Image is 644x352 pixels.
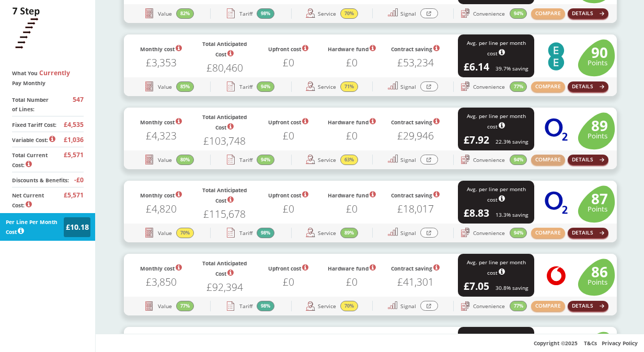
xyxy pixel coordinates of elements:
[12,68,84,88] div: What You Pay Monthly
[318,303,336,309] span: Service
[400,230,416,236] span: Signal
[320,191,384,201] div: Hardware fund
[64,120,84,130] div: £4,535
[587,265,608,277] h1: 86
[257,201,320,214] h1: £0
[64,135,84,145] div: £1,036
[12,149,64,170] div: Total Current Cost:
[6,217,61,237] div: Per Line Per Month Cost
[129,201,193,214] h1: £4,820
[12,174,69,185] div: Discounts & Benefits:
[320,274,384,287] h1: £0
[318,11,336,16] span: Service
[568,155,608,165] button: DETAILS
[257,264,320,274] div: Upfront cost
[193,332,257,351] div: Total Anticipated Cost
[176,155,194,165] div: 80%
[568,8,608,19] button: DETAILS
[473,84,505,89] span: Convenience
[473,11,505,16] span: Convenience
[584,339,597,347] a: T&Cs
[458,38,534,58] div: Avg. per line per month cost
[531,228,565,238] button: COMPARE
[320,127,384,140] h1: £0
[64,217,90,237] div: £10.18
[129,118,193,127] div: Monthly cost
[587,131,608,142] div: Points
[129,44,193,54] div: Monthly cost
[458,257,534,277] div: Avg. per line per month cost
[239,230,252,236] span: Tariff
[320,54,384,67] h1: £0
[384,44,447,54] div: Contract saving
[400,157,416,162] span: Signal
[257,127,320,140] h1: £0
[587,277,608,288] div: Points
[257,54,320,67] h1: £0
[176,81,194,92] div: 85%
[568,81,608,92] button: DETAILS
[158,230,172,236] span: Value
[158,157,172,162] span: Value
[73,95,84,104] div: 547
[193,259,257,278] div: Total Anticipated Cost
[13,7,40,51] img: Predict Mobile
[239,303,252,309] span: Tariff
[257,155,274,165] div: 94%
[193,206,257,219] h1: £115,678
[64,150,84,160] div: £5,571
[176,301,194,311] div: 77%
[587,57,608,69] div: Points
[129,191,193,201] div: Monthly cost
[587,45,608,57] h1: 90
[257,8,274,19] div: 98%
[496,283,528,293] h4: 30.8 % saving
[587,204,608,215] div: Points
[193,185,257,205] div: Total Anticipated Cost
[458,111,534,131] div: Avg. per line per month cost
[531,8,565,19] button: COMPARE
[257,301,274,311] div: 98%
[384,274,447,287] h1: £41,301
[340,301,358,311] div: 70%
[193,39,257,59] div: Total Anticipated Cost
[193,112,257,132] div: Total Anticipated Cost
[12,93,73,114] div: Total Number of Lines:
[510,155,527,165] div: 94%
[129,54,193,67] h1: £3,353
[257,274,320,287] h1: £0
[531,81,565,92] button: COMPARE
[400,303,416,309] span: Signal
[464,132,489,145] h1: £7.92
[602,339,638,347] a: Privacy Policy
[510,228,527,238] div: 94%
[176,228,194,238] div: 70%
[531,301,565,311] button: COMPARE
[384,191,447,201] div: Contract saving
[400,11,416,16] span: Signal
[257,191,320,201] div: Upfront cost
[464,58,489,72] h1: £6.14
[320,264,384,274] div: Hardware fund
[400,84,416,89] span: Signal
[340,81,358,92] div: 71%
[318,84,336,89] span: Service
[257,118,320,127] div: Upfront cost
[257,44,320,54] div: Upfront cost
[496,210,528,220] h4: 13.3 % saving
[193,133,257,146] h1: £103,748
[568,228,608,238] button: DETAILS
[384,201,447,214] h1: £18,017
[384,264,447,274] div: Contract saving
[464,205,489,218] h1: £8.83
[12,134,55,145] div: Variable Cost:
[193,60,257,73] h1: £80,460
[39,68,70,77] span: Currently
[158,303,172,309] span: Value
[64,191,84,200] div: £5,571
[510,81,527,92] div: 77%
[458,184,534,204] div: Avg. per line per month cost
[340,228,358,238] div: 89%
[340,8,358,19] div: 70%
[320,44,384,54] div: Hardware fund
